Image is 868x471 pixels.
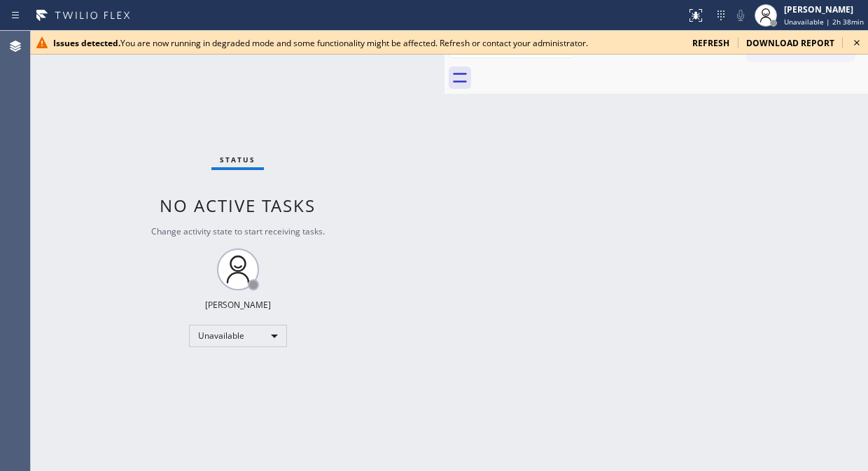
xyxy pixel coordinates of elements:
span: Unavailable | 2h 38min [784,17,864,27]
span: refresh [692,37,729,49]
div: [PERSON_NAME] [784,3,864,15]
b: Issues detected. [53,37,120,49]
span: Status [220,155,255,164]
span: Change activity state to start receiving tasks. [151,225,325,237]
span: No active tasks [160,194,316,217]
div: [PERSON_NAME] [205,299,271,311]
span: download report [746,37,834,49]
button: Mute [731,6,750,25]
div: Unavailable [189,325,287,347]
div: You are now running in degraded mode and some functionality might be affected. Refresh or contact... [53,37,681,49]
